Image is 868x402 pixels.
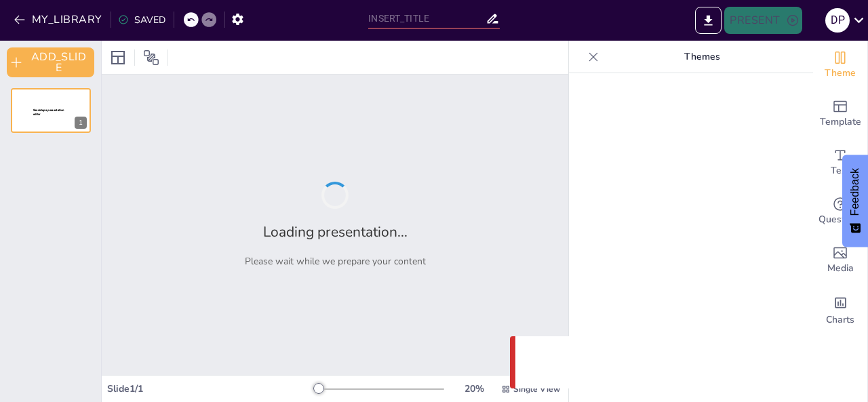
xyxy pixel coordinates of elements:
[813,236,867,285] div: Add images, graphics, shapes or video
[849,168,861,216] span: Feedback
[263,222,408,241] h2: Loading presentation...
[33,108,64,116] span: Sendsteps presentation editor
[825,8,850,33] div: D P
[813,89,867,138] div: Add ready made slides
[75,117,87,129] div: 1
[245,255,426,268] p: Please wait while we prepare your content
[813,138,867,187] div: Add text boxes
[10,9,108,31] button: MY_LIBRARY
[604,41,800,73] p: Themes
[842,155,868,247] button: Feedback - Show survey
[826,313,854,327] span: Charts
[458,382,490,395] div: 20 %
[52,92,68,108] button: Duplicate Slide
[827,261,854,276] span: Media
[7,47,94,77] button: ADD_SLIDE
[825,66,856,81] span: Theme
[820,115,861,129] span: Template
[107,382,314,395] div: Slide 1 / 1
[143,49,159,66] span: Position
[724,7,802,34] button: PRESENT
[695,7,722,34] button: EXPORT_TO_POWERPOINT
[813,41,867,89] div: Change the overall theme
[813,285,867,334] div: Add charts and graphs
[813,187,867,236] div: Get real-time input from your audience
[368,9,485,28] input: INSERT_TITLE
[11,88,91,133] div: 1
[71,92,87,108] button: Cannot delete last slide
[118,14,165,26] div: SAVED
[107,47,129,68] div: Layout
[831,163,850,178] span: Text
[818,212,863,227] span: Questions
[825,7,850,34] button: D P
[553,355,814,371] p: Something went wrong with the request. (CORS)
